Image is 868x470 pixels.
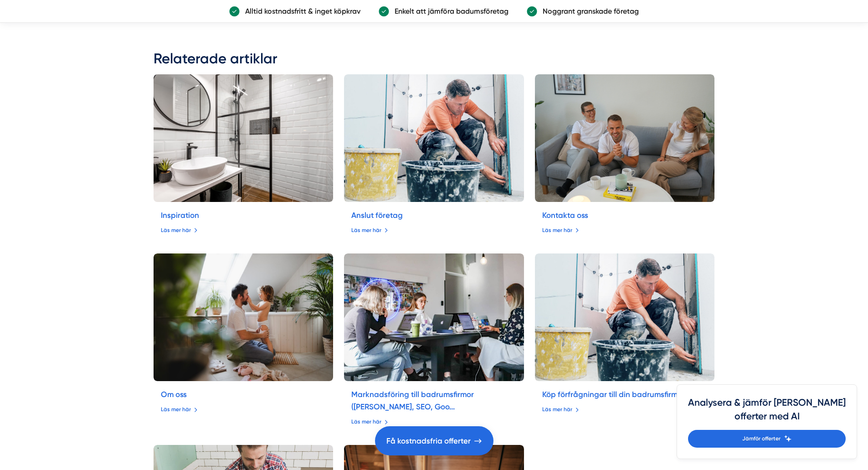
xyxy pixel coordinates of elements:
a: Anslut företag [351,211,403,220]
a: Marknadsföring till badrumsfirmor ([PERSON_NAME], SEO, Goo... [351,390,474,411]
a: Badrumsinspiration [154,74,334,202]
a: Om oss [161,390,187,399]
a: Läs mer här [542,226,579,235]
p: Alltid kostnadsfritt & inget köpkrav [240,5,360,17]
a: Läs mer här [351,418,388,426]
a: Läs mer här [351,226,388,235]
a: Jämför offerter [688,430,846,448]
span: Få kostnadsfria offerter [386,435,471,447]
a: Köp förfrågningar till din badrumsfirma [542,390,683,399]
a: Läs mer här [161,226,198,235]
img: Badrumsinspiration [149,71,338,205]
h2: Relaterade artiklar [154,49,715,74]
img: Kontakta oss [535,74,715,202]
p: Enkelt att jämföra badumsföretag [389,5,508,17]
img: Marknadsföring badrumsfirmor [344,253,524,381]
h4: Analysera & jämför [PERSON_NAME] offerter med AI [688,396,846,430]
a: Kontakta oss [542,211,588,220]
img: Köp förfrågningar badrumsfirma, Köp förfrågningar till badrumsföretag [535,253,715,381]
a: Få kostnadsfria offerter [375,426,493,455]
img: Anslut till Badrumsexperter [344,74,524,202]
p: Noggrant granskade företag [537,5,639,17]
span: Jämför offerter [742,434,781,443]
a: Inspiration [161,211,199,220]
a: Läs mer här [542,405,579,414]
a: Läs mer här [161,405,198,414]
img: Om oss [154,253,334,381]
